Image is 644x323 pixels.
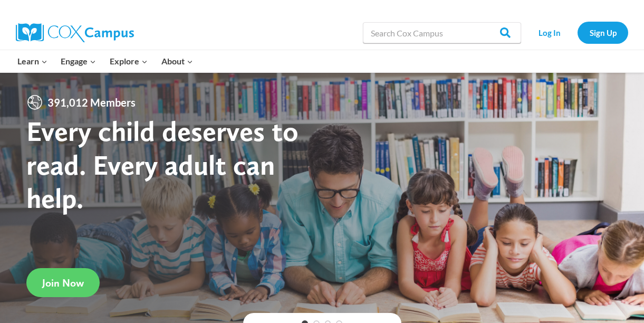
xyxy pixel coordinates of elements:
[26,114,299,215] strong: Every child deserves to read. Every adult can help.
[42,277,84,289] span: Join Now
[11,50,199,72] nav: Primary Navigation
[578,22,628,43] a: Sign Up
[61,54,96,68] span: Engage
[161,54,193,68] span: About
[363,22,521,43] input: Search Cox Campus
[526,22,628,43] nav: Secondary Navigation
[43,94,140,111] span: 391,012 Members
[526,22,572,43] a: Log In
[16,23,134,42] img: Cox Campus
[17,54,47,68] span: Learn
[26,268,100,297] a: Join Now
[110,54,148,68] span: Explore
